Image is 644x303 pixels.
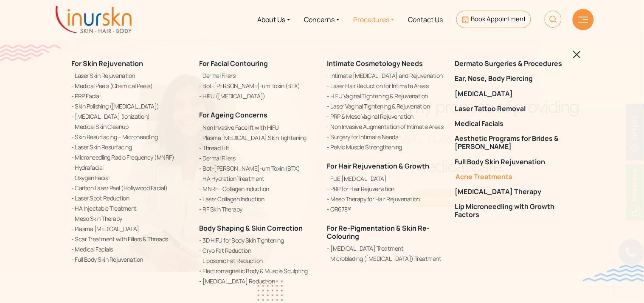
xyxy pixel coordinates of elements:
[200,184,317,193] a: MNRF - Collagen Induction
[72,91,189,100] a: PRP Facial
[72,224,189,233] a: Plasma [MEDICAL_DATA]
[200,143,317,152] a: Thread Lift
[72,173,189,182] a: Oxygen Facial
[327,102,445,111] a: Laser Vaginal Tightening & Rejuvenation
[327,59,423,68] a: Intimate Cosmetology Needs
[401,3,450,35] a: Contact Us
[72,143,189,151] a: Laser Skin Resurfacing
[200,277,317,286] a: [MEDICAL_DATA] Reduction
[72,71,189,80] a: Laser Skin Rejuvenation
[455,74,573,83] a: Ear, Nose, Body Piercing
[200,123,317,131] a: Non Invasive Facelift with HIFU
[545,11,562,28] img: HeaderSearch
[455,89,573,97] a: [MEDICAL_DATA]
[200,81,317,90] a: Bot-[PERSON_NAME]-um Toxin (BTX)
[327,223,430,240] a: For Re-Pigmentation & Skin Re-Colouring
[200,163,317,172] a: Bot-[PERSON_NAME]-um Toxin (BTX)
[455,188,573,196] a: [MEDICAL_DATA] Therapy
[327,244,445,253] a: [MEDICAL_DATA] Treatment
[200,153,317,162] a: Dermal Fillers
[72,122,189,131] a: Medical Skin Cleanup
[327,71,445,80] a: Intimate [MEDICAL_DATA] and Rejuvenation
[72,102,189,111] a: Skin Polishing ([MEDICAL_DATA])
[455,105,573,113] a: Laser Tattoo Removal
[455,134,573,151] a: Aesthetic Programs for Brides & [PERSON_NAME]
[346,3,401,35] a: Procedures
[72,194,189,203] a: Laser Spot Reduction
[200,266,317,275] a: Electromagnetic Body & Muscle Sculpting
[200,223,303,232] a: Body Shaping & Skin Correction
[72,183,189,192] a: Carbon Laser Peel (Hollywood Facial)
[327,204,445,213] a: QR678®
[200,133,317,142] a: Plasma [MEDICAL_DATA] Skin Tightening
[200,71,317,80] a: Dermal Fillers
[327,112,445,121] a: PRP & Meso Vaginal Rejuvenation
[327,254,445,263] a: Microblading ([MEDICAL_DATA]) Treatment
[583,265,644,282] img: bluewave
[297,3,346,35] a: Concerns
[327,91,445,100] a: HIFU Vaginal Tightening & Rejuvenation
[327,122,445,131] a: Non Invasive Augmentation of Intimate Areas
[250,3,297,35] a: About Us
[200,204,317,213] a: RF Skin Therapy
[72,59,143,68] a: For Skin Rejuvenation
[200,174,317,183] a: HA Hydration Treatment
[455,157,573,166] a: Full Body Skin Rejuvenation
[200,236,317,245] a: 3D HIFU for Body Skin Tightening
[200,110,268,120] a: For Ageing Concerns
[72,112,189,121] a: [MEDICAL_DATA] (Ionization)
[200,256,317,265] a: Liposonic Fat Reduction
[327,143,445,151] a: Pelvic Muscle Strengthening
[573,51,581,59] img: blackclosed
[56,6,132,33] img: inurskn-logo
[72,234,189,243] a: Scar Treatment with Fillers & Threads
[200,246,317,255] a: Cryo Fat Reduction
[455,60,573,68] a: Dermato Surgeries & Procedures
[455,173,573,181] a: Acne Treatments
[327,132,445,141] a: Surgery for Intimate Needs
[327,81,445,90] a: Laser Hair Reduction for Intimate Areas
[72,214,189,223] a: Meso Skin Therapy
[72,153,189,162] a: Microneedling Radio Frequency (MNRF)
[72,132,189,141] a: Skin Resurfacing – Microneedling
[455,120,573,128] a: Medical Facials
[471,14,526,23] span: Book Appointment
[72,81,189,90] a: Medical Peels (Chemical Peels)
[327,161,430,171] a: For Hair Rejuvenation & Growth
[200,91,317,100] a: HIFU ([MEDICAL_DATA])
[72,204,189,213] a: HA Injectable Treatment
[327,194,445,203] a: Meso Therapy for Hair Rejuvenation
[456,11,531,28] a: Book Appointment
[200,59,268,68] a: For Facial Contouring
[327,184,445,193] a: PRP for Hair Rejuvenation
[327,174,445,183] a: FUE [MEDICAL_DATA]
[578,17,588,23] img: hamLine.svg
[72,245,189,254] a: Medical Facials
[455,203,573,219] a: Lip Microneedling with Growth Factors
[200,194,317,203] a: Laser Collagen Induction
[72,255,189,264] a: Full Body Skin Rejuvenation
[72,163,189,172] a: Hydrafacial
